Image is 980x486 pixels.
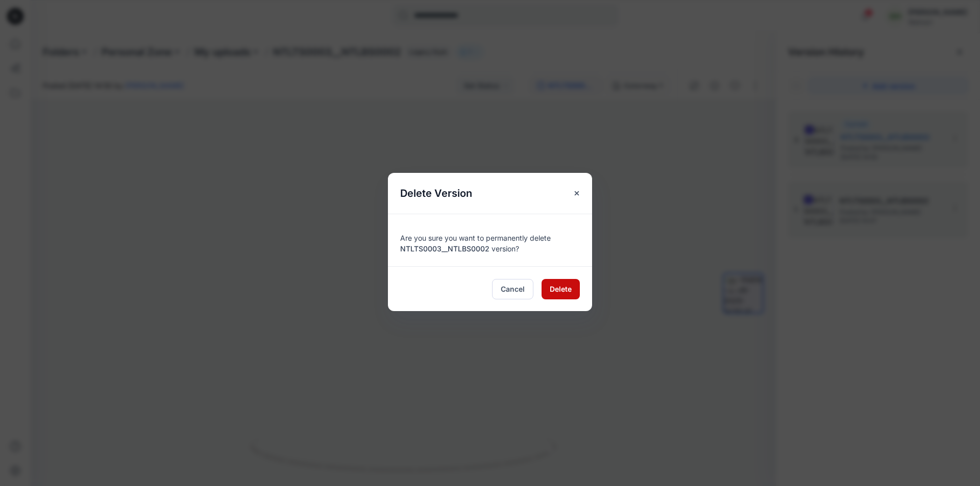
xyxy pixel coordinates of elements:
span: NTLTS0003__NTLBS0002 [400,244,489,253]
button: Close [568,184,586,202]
span: Delete [550,284,572,294]
h5: Delete Version [388,173,484,214]
button: Delete [542,279,580,299]
div: Are you sure you want to permanently delete version? [400,226,580,254]
span: Cancel [501,284,525,294]
button: Cancel [492,279,533,299]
